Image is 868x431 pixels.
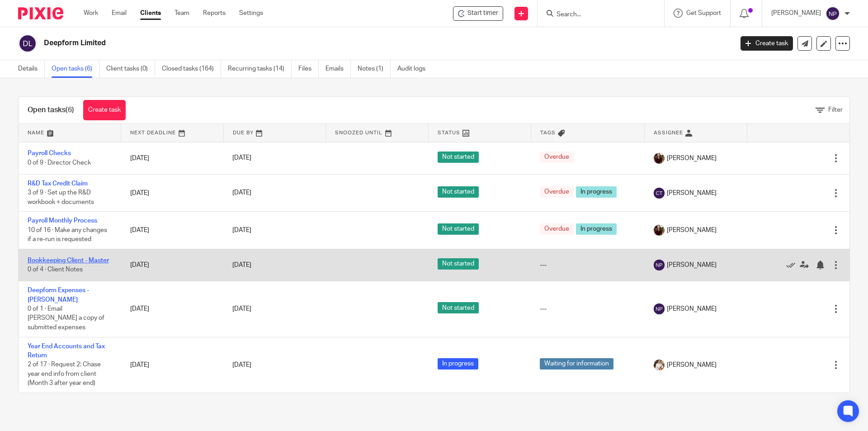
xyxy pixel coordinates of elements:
a: Details [18,60,45,78]
a: Closed tasks (164) [162,60,221,78]
a: Client tasks (0) [106,60,155,78]
span: [DATE] [232,362,251,368]
span: [DATE] [232,306,251,312]
a: Payroll Monthly Process [28,218,97,224]
span: Snoozed Until [335,130,382,135]
a: Emails [325,60,351,78]
span: [DATE] [232,190,251,196]
a: Reports [203,9,226,18]
td: [DATE] [121,212,224,249]
img: svg%3E [654,260,665,270]
span: 0 of 4 · Client Notes [28,266,83,273]
a: Payroll Checks [28,150,71,156]
img: MaxAcc_Sep21_ElliDeanPhoto_030.jpg [654,225,665,236]
div: Deepform Limited [453,6,503,21]
p: [PERSON_NAME] [771,9,821,18]
img: Pixie [18,7,63,19]
img: svg%3E [18,34,37,53]
span: 2 of 17 · Request 2: Chase year end info from client (Month 3 after year end) [28,362,101,387]
h1: Open tasks [28,105,74,115]
span: 10 of 16 · Make any changes if a re-run is requested [28,227,107,243]
span: Not started [438,258,479,270]
span: [PERSON_NAME] [667,154,717,163]
a: Clients [140,9,161,18]
h2: Deepform Limited [44,38,590,48]
a: Create task [741,36,793,51]
span: [PERSON_NAME] [667,304,717,313]
a: Email [112,9,127,18]
td: [DATE] [121,281,224,337]
div: --- [540,260,635,270]
span: [PERSON_NAME] [667,226,717,235]
td: [DATE] [121,249,224,281]
span: Not started [438,186,479,198]
span: Not started [438,223,479,235]
a: Audit logs [397,60,432,78]
a: Files [298,60,319,78]
img: Kayleigh%20Henson.jpeg [654,360,665,370]
a: Work [84,9,98,18]
span: Overdue [540,152,574,163]
span: 0 of 1 · Email [PERSON_NAME] a copy of submitted expenses [28,306,104,331]
a: Bookkeeping Client - Master [28,257,109,264]
span: Overdue [540,186,574,198]
span: Not started [438,152,479,163]
a: Year End Accounts and Tax Return [28,343,105,359]
a: Notes (1) [358,60,391,78]
span: Status [438,130,460,135]
span: 0 of 9 · Director Check [28,160,91,166]
img: svg%3E [654,303,665,314]
a: Team [175,9,189,18]
td: [DATE] [121,142,224,174]
span: In progress [576,223,617,235]
span: Not started [438,302,479,313]
span: [PERSON_NAME] [667,360,717,369]
span: [PERSON_NAME] [667,260,717,270]
span: In progress [576,186,617,198]
span: Filter [828,107,843,113]
a: Create task [83,100,126,120]
span: In progress [438,358,478,369]
span: [DATE] [232,155,251,161]
a: Recurring tasks (14) [228,60,292,78]
span: (6) [66,106,74,114]
span: Overdue [540,223,574,235]
td: [DATE] [121,337,224,393]
div: --- [540,304,635,313]
span: [PERSON_NAME] [667,189,717,198]
img: MaxAcc_Sep21_ElliDeanPhoto_030.jpg [654,153,665,164]
span: Start timer [467,9,498,18]
span: [DATE] [232,262,251,268]
a: Settings [239,9,263,18]
span: 3 of 9 · Set up the R&D workbook + documents [28,190,94,206]
input: Search [556,11,637,19]
span: Waiting for information [540,358,613,369]
a: Deepform Expenses - [PERSON_NAME] [28,287,89,303]
a: Open tasks (6) [52,60,99,78]
td: [DATE] [121,174,224,211]
a: Mark as done [786,260,800,270]
span: Tags [540,130,556,135]
a: R&D Tax Credit Claim [28,180,88,187]
img: svg%3E [826,6,840,21]
img: svg%3E [654,188,665,199]
span: [DATE] [232,227,251,233]
span: Get Support [686,10,721,16]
